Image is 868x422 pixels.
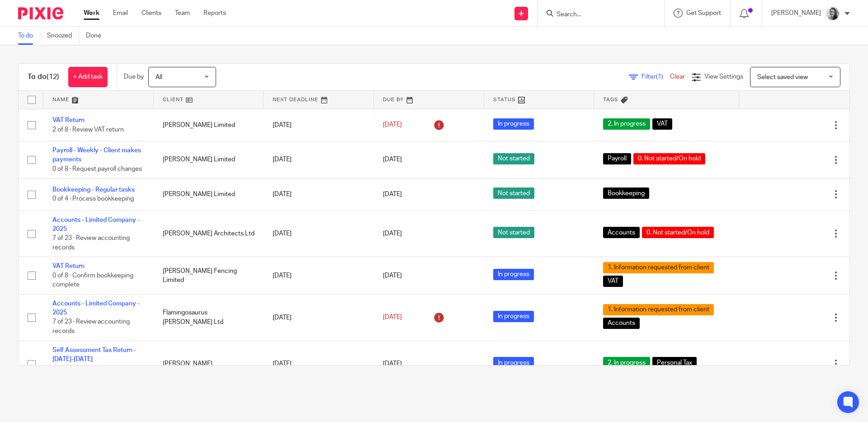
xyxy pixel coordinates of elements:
[383,191,402,197] span: [DATE]
[603,227,640,238] span: Accounts
[142,9,161,18] a: Clients
[642,74,670,80] span: Filter
[603,188,649,199] span: Bookkeeping
[52,235,130,251] span: 7 of 23 · Review accounting records
[52,300,140,316] a: Accounts - Limited Company - 2025
[264,109,374,141] td: [DATE]
[686,10,721,16] span: Get Support
[493,118,534,130] span: In progress
[84,9,99,18] a: Work
[52,272,133,288] span: 0 of 8 · Confirm bookkeeping complete
[52,263,85,269] a: VAT Return
[154,211,264,257] td: [PERSON_NAME] Architects Ltd
[156,74,162,80] span: All
[771,9,821,18] p: [PERSON_NAME]
[47,73,59,80] span: (12)
[603,153,631,164] span: Payroll
[264,211,374,257] td: [DATE]
[52,217,140,232] a: Accounts - Limited Company - 2025
[52,187,135,193] a: Bookkeeping - Regular tasks
[175,9,190,18] a: Team
[656,74,663,80] span: (1)
[493,153,534,164] span: Not started
[52,147,141,163] a: Payroll - Weekly - Client makes payments
[556,11,637,19] input: Search
[52,196,134,202] span: 0 of 4 · Process bookkeeping
[18,27,40,45] a: To do
[18,7,63,19] img: Pixie
[383,272,402,279] span: [DATE]
[603,262,714,273] span: 1. Information requested from client
[642,227,714,238] span: 0. Not started/On hold
[603,318,640,329] span: Accounts
[264,257,374,294] td: [DATE]
[603,304,714,315] span: 1. Information requested from client
[203,9,226,18] a: Reports
[493,311,534,322] span: In progress
[264,141,374,178] td: [DATE]
[52,127,124,133] span: 2 of 8 · Review VAT return
[603,118,650,130] span: 2. In progress
[652,357,697,368] span: Personal Tax
[28,72,59,82] h1: To do
[603,357,650,368] span: 2. In progress
[383,122,402,128] span: [DATE]
[264,178,374,211] td: [DATE]
[633,153,705,164] span: 0. Not started/On hold
[264,294,374,341] td: [DATE]
[757,74,808,80] span: Select saved view
[47,27,79,45] a: Snoozed
[826,6,840,21] img: IMG-0056.JPG
[383,361,402,367] span: [DATE]
[383,156,402,163] span: [DATE]
[670,74,685,80] a: Clear
[52,319,130,335] span: 7 of 23 · Review accounting records
[493,188,534,199] span: Not started
[493,357,534,368] span: In progress
[383,314,402,321] span: [DATE]
[52,347,136,362] a: Self Assessment Tax Return - [DATE]-[DATE]
[154,341,264,387] td: [PERSON_NAME]
[264,341,374,387] td: [DATE]
[493,227,534,238] span: Not started
[154,257,264,294] td: [PERSON_NAME] Fencing Limited
[603,276,623,287] span: VAT
[704,74,743,80] span: View Settings
[86,27,108,45] a: Done
[52,117,85,123] a: VAT Return
[154,294,264,341] td: Flamingosaurus [PERSON_NAME] Ltd
[652,118,672,130] span: VAT
[124,72,144,81] p: Due by
[493,269,534,280] span: In progress
[52,166,142,172] span: 0 of 8 · Request payroll changes
[68,67,108,87] a: + Add task
[154,178,264,211] td: [PERSON_NAME] Limited
[603,97,618,102] span: Tags
[154,109,264,141] td: [PERSON_NAME] Limited
[154,141,264,178] td: [PERSON_NAME] Limited
[113,9,128,18] a: Email
[383,230,402,237] span: [DATE]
